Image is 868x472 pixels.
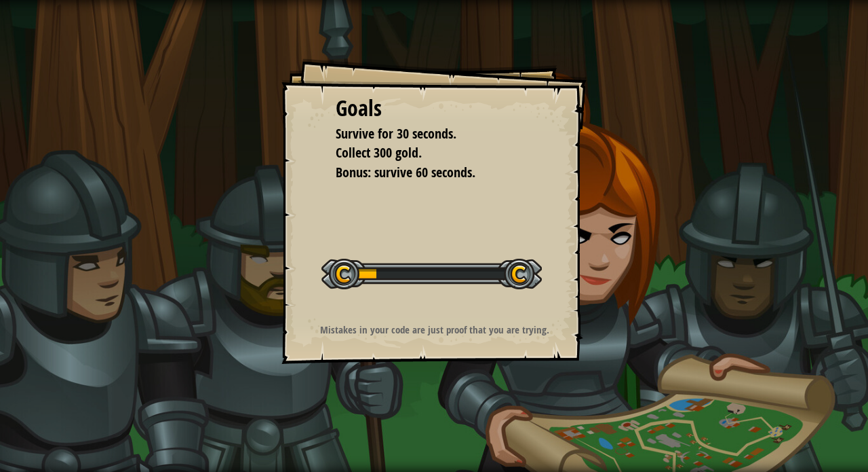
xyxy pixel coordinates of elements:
[319,143,529,163] li: Collect 300 gold.
[336,143,422,162] span: Collect 300 gold.
[336,93,532,124] div: Goals
[319,163,529,183] li: Bonus: survive 60 seconds.
[336,124,456,143] span: Survive for 30 seconds.
[319,124,529,144] li: Survive for 30 seconds.
[336,163,475,181] span: Bonus: survive 60 seconds.
[320,323,549,337] strong: Mistakes in your code are just proof that you are trying.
